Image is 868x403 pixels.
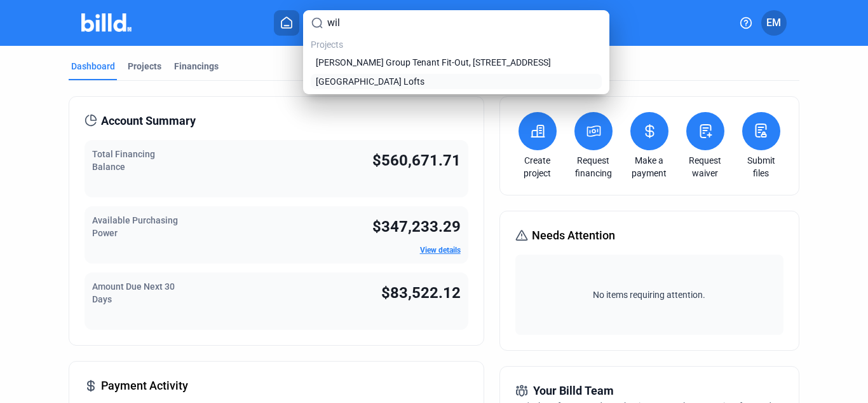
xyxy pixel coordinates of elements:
[92,215,178,238] span: Available Purchasing Power
[101,377,188,395] span: Payment Activity
[533,382,614,400] span: Your Billd Team
[420,246,461,255] a: View details
[174,60,219,73] div: Financings
[627,154,672,180] a: Make a payment
[683,154,728,180] a: Request waiver
[128,60,161,73] div: Projects
[520,288,778,301] span: No items requiring attention.
[71,60,115,73] div: Dashboard
[92,149,155,172] span: Total Financing Balance
[101,112,196,130] span: Account Summary
[327,15,602,31] input: Search projects
[81,13,132,32] img: Billd Company Logo
[372,218,461,236] span: $347,233.29
[372,152,461,169] span: $560,671.71
[381,284,461,302] span: $83,522.12
[571,154,616,180] a: Request financing
[766,15,781,31] span: EM
[739,154,783,180] a: Submit files
[532,227,615,244] span: Needs Attention
[311,39,343,50] span: Projects
[316,75,424,88] span: [GEOGRAPHIC_DATA] Lofts
[515,154,560,180] a: Create project
[316,56,551,69] span: [PERSON_NAME] Group Tenant Fit-Out, [STREET_ADDRESS]
[92,281,175,304] span: Amount Due Next 30 Days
